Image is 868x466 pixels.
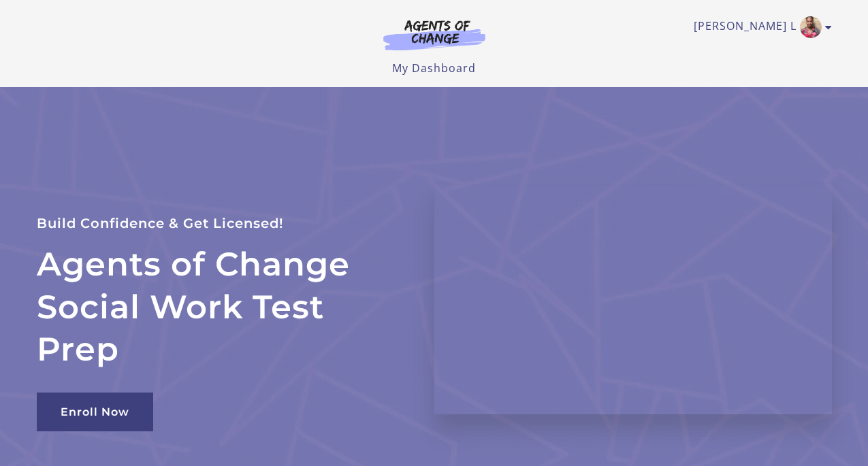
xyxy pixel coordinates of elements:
[369,19,500,50] img: Agents of Change Logo
[37,212,402,235] p: Build Confidence & Get Licensed!
[694,16,825,38] a: Toggle menu
[37,393,153,431] a: Enroll Now
[37,243,402,370] h2: Agents of Change Social Work Test Prep
[392,61,476,76] a: My Dashboard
